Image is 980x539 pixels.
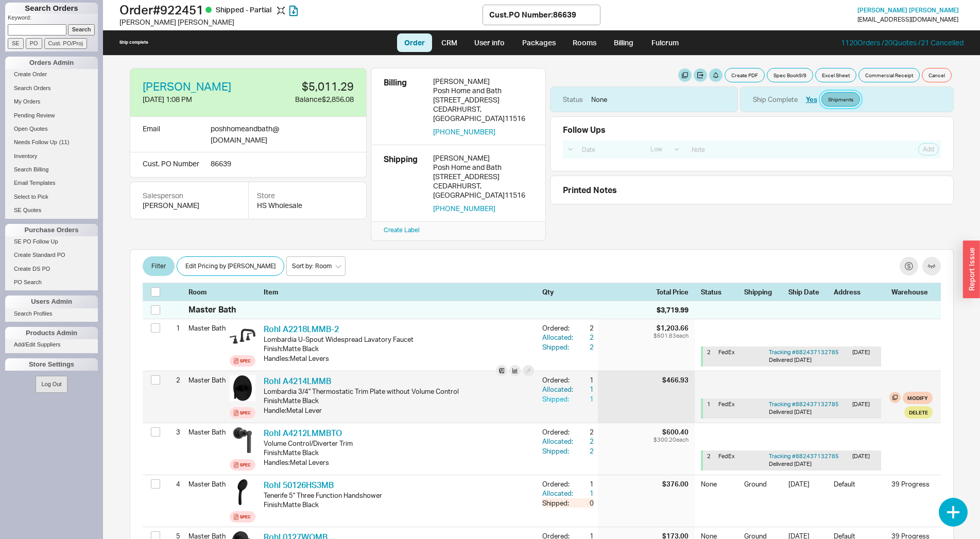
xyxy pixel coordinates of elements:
[255,81,354,92] div: $5,011.29
[744,287,782,297] div: Shipping
[230,323,255,349] img: tpbvx8qkbqes20s5vrsw__80892.1652156940_pyfff0
[211,159,332,169] div: 86639
[918,143,939,155] button: Add
[891,287,933,297] div: Warehouse
[5,69,98,80] a: Create Order
[264,439,534,448] div: Volume Control/Diverter Trim
[907,394,928,402] span: Modify
[143,123,160,146] div: Email
[857,6,959,14] span: [PERSON_NAME] [PERSON_NAME]
[654,427,689,437] div: $600.40
[264,448,534,457] div: Finish : Matte Black
[909,408,928,416] span: Delete
[397,33,432,52] a: Order
[264,480,334,490] a: Rohl 50126HS3MB
[542,489,575,498] div: Allocated:
[794,460,812,467] span: [DATE]
[542,385,594,394] button: Allocated:1
[707,453,714,468] div: 2
[5,250,98,260] a: Create Standard PO
[5,295,98,308] div: Users Admin
[264,344,534,353] div: Finish : Matte Black
[5,57,98,69] div: Orders Admin
[177,256,284,276] button: Edit Pricing by [PERSON_NAME]
[662,479,689,489] div: $376.00
[542,427,575,437] div: Ordered:
[788,287,828,297] div: Ship Date
[188,475,226,493] div: Master Bath
[5,83,98,94] a: Search Orders
[5,236,98,247] a: SE PO Follow Up
[565,33,604,52] a: Rooms
[188,423,226,441] div: Master Bath
[857,16,958,23] div: [EMAIL_ADDRESS][DOMAIN_NAME]
[769,401,839,408] a: Tracking #882437132785
[923,145,934,153] span: Add
[14,139,57,145] span: Needs Follow Up
[143,190,236,201] div: Salesperson
[769,356,793,363] span: Delivered
[718,401,735,408] span: FedEx
[718,349,735,356] span: FedEx
[5,339,98,350] a: Add/Edit Suppliers
[794,356,812,363] span: [DATE]
[852,401,877,416] div: [DATE]
[542,385,575,394] div: Allocated:
[806,95,817,104] button: Yes
[654,323,689,333] div: $1,203.66
[575,437,594,446] div: 2
[922,68,952,82] button: Cancel
[822,71,850,79] span: Excel Sheet
[185,260,276,272] span: Edit Pricing by [PERSON_NAME]
[5,178,98,188] a: Email Templates
[815,68,856,82] button: Excel Sheet
[852,453,877,468] div: [DATE]
[433,163,533,172] div: Posh Home and Bath
[514,33,563,52] a: Packages
[257,190,358,201] div: Store
[188,304,236,315] div: Master Bath
[591,95,607,104] div: None
[240,357,251,365] div: Spec
[167,423,180,441] div: 3
[14,112,55,118] span: Pending Review
[264,387,534,396] div: Lombardia 3/4" Thermostatic Trim Plate without Volume Control
[119,17,483,27] div: [PERSON_NAME] [PERSON_NAME]
[929,71,945,79] span: Cancel
[167,319,180,337] div: 1
[542,446,594,456] button: Shipped:2
[865,71,913,79] span: Commercial Receipt
[433,105,533,123] div: CEDARHURST , [GEOGRAPHIC_DATA] 11516
[188,287,226,297] div: Room
[384,153,425,213] div: Shipping
[654,437,689,443] div: $300.20 each
[143,94,247,105] div: [DATE] 1:08 PM
[5,110,98,121] a: Pending Review
[230,479,255,505] img: 50126HS3MB_kpnfdb
[794,408,812,415] span: [DATE]
[44,38,87,49] input: Cust. PO/Proj
[575,446,594,456] div: 2
[542,375,575,385] div: Ordered:
[707,401,714,416] div: 1
[542,342,594,352] button: Shipped:2
[59,139,70,145] span: ( 11 )
[5,164,98,175] a: Search Billing
[542,323,575,333] div: Ordered:
[264,287,538,297] div: Item
[384,226,420,234] a: Create Label
[264,500,534,509] div: Finish : Matte Black
[240,409,251,417] div: Spec
[575,489,594,498] div: 1
[542,437,594,446] button: Allocated:2
[718,453,735,460] span: FedEx
[119,3,483,17] h1: Order # 922451
[264,335,534,344] div: Lombardia U-Spout Widespread Lavatory Faucet
[767,68,813,82] button: Spec Book9/9
[264,324,339,334] a: Rohl A2218LMMB-2
[575,427,594,437] div: 2
[143,200,236,211] div: [PERSON_NAME]
[8,38,24,49] input: SE
[891,479,933,489] div: 39 Progress
[575,323,594,333] div: 2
